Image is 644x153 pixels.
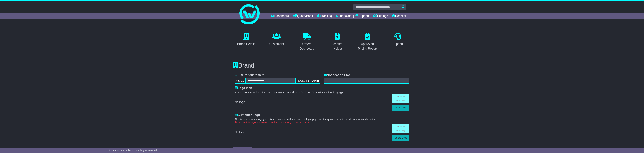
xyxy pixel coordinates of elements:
[336,13,351,19] a: Financials
[293,32,320,52] a: Orders Dashboard
[235,91,409,94] small: Your customers will see it above the main menu and as default icon for services without logotype.
[354,32,381,52] a: Approved Pricing Report
[269,42,284,46] div: Customers
[235,86,252,90] label: Logo Icon
[356,42,379,51] div: Approved Pricing Report
[271,13,289,19] a: Dashboard
[392,42,403,46] div: Support
[235,100,245,104] span: No logo
[109,149,157,152] span: © One World Courier 2025. All rights reserved.
[324,32,351,52] a: Created Invoices
[296,42,318,51] div: Orders Dashboard
[235,113,260,117] label: Customer Logo
[392,13,406,19] a: Reseller
[237,42,255,46] div: Brand Details
[392,94,409,103] a: Upload New Logo
[392,124,409,133] a: Upload New Logo
[324,73,352,77] label: Notification Email
[390,32,405,48] a: Support
[235,73,265,77] label: URL for customers
[317,13,332,19] a: Tracking
[373,13,388,19] a: Settings
[233,62,411,69] h3: Brand
[293,13,313,19] a: Quote/Book
[295,78,320,84] span: .[DOMAIN_NAME]
[355,13,369,19] a: Support
[235,121,409,124] small: Attention: this logo is also used in documents for your own orders.
[235,78,246,84] span: https://
[326,42,348,51] div: Created Invoices
[235,118,409,121] small: This is your primary logotype. Your customers will see it on the login page, on the quote cards, ...
[235,130,245,134] span: No logo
